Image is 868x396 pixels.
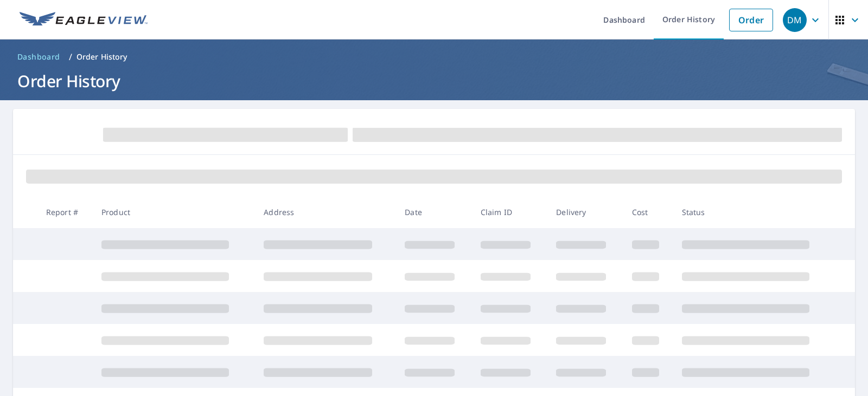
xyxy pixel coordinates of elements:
[76,51,127,62] p: Order History
[37,196,93,228] th: Report #
[547,196,623,228] th: Delivery
[472,196,547,228] th: Claim ID
[69,50,72,63] li: /
[255,196,396,228] th: Address
[673,196,835,228] th: Status
[396,196,471,228] th: Date
[13,48,855,66] nav: breadcrumb
[623,196,673,228] th: Cost
[93,196,255,228] th: Product
[17,51,60,62] span: Dashboard
[13,48,65,66] a: Dashboard
[13,70,855,92] h1: Order History
[729,9,773,31] a: Order
[783,8,807,32] div: DM
[20,12,148,28] img: EV Logo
